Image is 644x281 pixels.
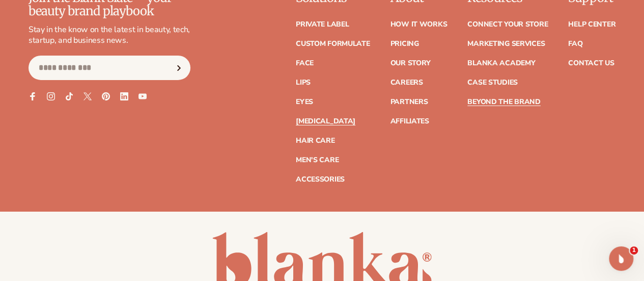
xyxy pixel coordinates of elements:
[167,56,190,80] button: Subscribe
[296,60,314,67] a: Face
[467,21,548,28] a: Connect your store
[390,118,429,125] a: Affiliates
[467,98,541,106] a: Beyond the brand
[467,40,545,47] a: Marketing services
[630,246,638,254] span: 1
[296,157,339,164] a: Men's Care
[296,79,311,86] a: Lips
[29,24,190,46] p: Stay in the know on the latest in beauty, tech, startup, and business news.
[390,40,418,47] a: Pricing
[296,176,345,183] a: Accessories
[390,98,428,106] a: Partners
[390,21,447,28] a: How It Works
[568,60,614,67] a: Contact Us
[467,60,535,67] a: Blanka Academy
[296,40,370,47] a: Custom formulate
[467,79,518,86] a: Case Studies
[568,40,582,47] a: FAQ
[296,118,355,125] a: [MEDICAL_DATA]
[296,137,334,144] a: Hair Care
[390,79,423,86] a: Careers
[296,21,349,28] a: Private label
[609,246,633,271] iframe: Intercom live chat
[296,98,313,106] a: Eyes
[568,21,615,28] a: Help Center
[390,60,430,67] a: Our Story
